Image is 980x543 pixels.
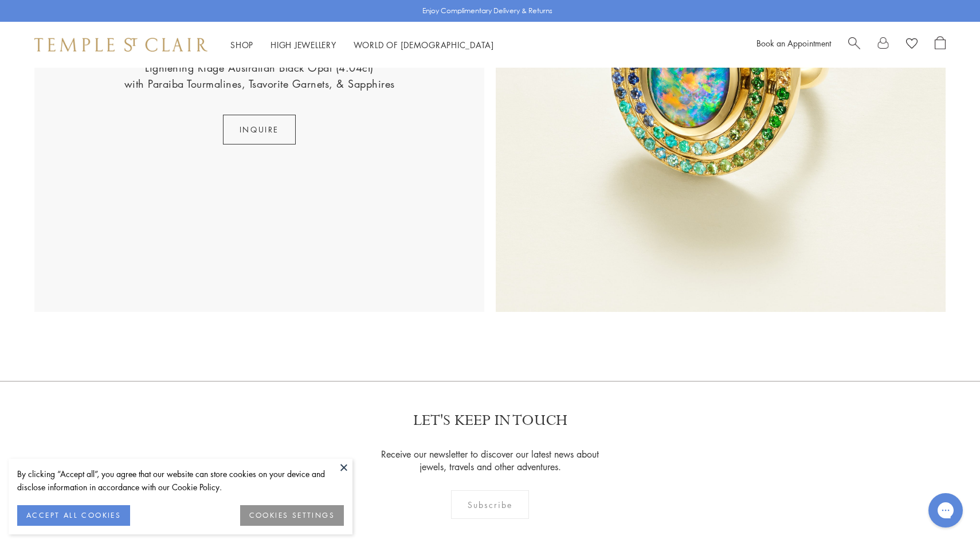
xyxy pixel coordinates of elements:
a: High JewelleryHigh Jewellery [271,39,336,50]
a: Open Shopping Bag [935,36,946,53]
nav: Main navigation [230,38,494,52]
p: Receive our newsletter to discover our latest news about jewels, travels and other adventures. [374,448,606,473]
div: By clicking “Accept all”, you agree that our website can store cookies on your device and disclos... [17,467,344,494]
p: Enjoy Complimentary Delivery & Returns [422,5,552,17]
p: with Paraiba Tourmalines, Tsavorite Garnets, & Sapphires [124,76,395,92]
button: INQUIRE [223,115,296,144]
a: ShopShop [230,39,253,50]
p: LET'S KEEP IN TOUCH [413,411,567,431]
div: Subscribe [451,490,530,519]
button: ACCEPT ALL COOKIES [17,505,130,526]
a: Search [848,36,860,53]
a: View Wishlist [906,36,918,53]
iframe: Gorgias live chat messenger [923,489,969,532]
a: Book an Appointment [756,37,831,49]
button: COOKIES SETTINGS [240,505,344,526]
a: World of [DEMOGRAPHIC_DATA]World of [DEMOGRAPHIC_DATA] [354,39,494,50]
img: Temple St. Clair [34,38,207,52]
